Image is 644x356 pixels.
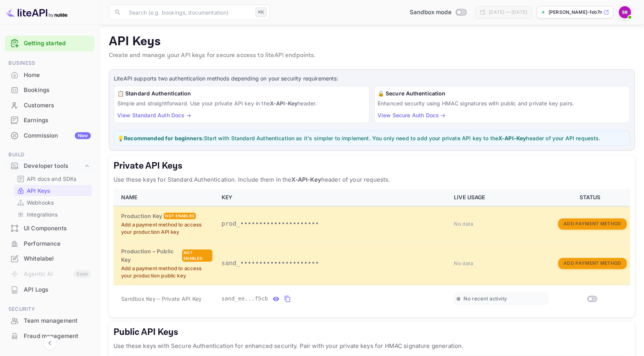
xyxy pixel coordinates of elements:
[5,36,95,51] div: Getting started
[498,135,526,141] strong: X-API-Key
[75,132,91,139] div: New
[454,221,473,227] span: No data
[113,160,630,172] h5: Private API Keys
[24,39,91,48] a: Getting started
[5,128,95,143] a: CommissionNew
[117,112,191,118] a: View Standard Auth Docs →
[117,99,366,107] p: Simple and straightforward. Use your private API key in the header.
[5,83,95,98] div: Bookings
[17,175,89,183] a: API docs and SDKs
[5,221,95,235] a: UI Components
[109,34,635,49] p: API Keys
[5,113,95,127] a: Earnings
[454,260,473,266] span: No data
[5,313,95,328] div: Team management
[5,251,95,266] div: Whitelabel
[5,313,95,328] a: Team management
[121,247,181,264] h6: Production – Public Key
[27,199,54,207] p: Webhooks
[5,236,95,251] div: Performance
[5,221,95,236] div: UI Components
[5,329,95,343] a: Fraud management
[121,265,212,280] p: Add a payment method to access your production public key
[558,218,626,230] button: Add Payment Method
[5,329,95,344] div: Fraud management
[489,9,527,16] div: [DATE] — [DATE]
[378,99,626,107] p: Enhanced security using HMAC signatures with public and private key pairs.
[255,7,267,17] div: ⌘K
[5,151,95,159] span: Build
[113,189,217,206] th: NAME
[27,175,77,183] p: API docs and SDKs
[5,68,95,83] div: Home
[24,131,91,140] div: Commission
[17,210,89,218] a: Integrations
[270,100,297,107] strong: X-API-Key
[17,187,89,195] a: API Keys
[117,134,626,142] p: 💡 Start with Standard Authentication as it's simpler to implement. You only need to add your priv...
[117,89,366,98] h6: 📋 Standard Authentication
[24,224,91,233] div: UI Components
[553,189,630,206] th: STATUS
[121,212,162,220] h6: Production Key
[463,295,507,302] span: No recent activity
[558,258,626,269] button: Add Payment Method
[124,5,252,20] input: Search (e.g. bookings, documentation)
[114,74,630,83] p: LiteAPI supports two authentication methods depending on your security requirements:
[113,341,630,351] p: Use these keys with Secure Authentication for enhanced security. Pair with your private keys for ...
[5,128,95,143] div: CommissionNew
[5,282,95,297] a: API Logs
[5,98,95,113] div: Customers
[449,189,553,206] th: LIVE USAGE
[24,71,91,80] div: Home
[217,189,450,206] th: KEY
[24,86,91,95] div: Bookings
[5,113,95,128] div: Earnings
[24,317,91,325] div: Team management
[291,176,321,183] strong: X-API-Key
[407,8,469,17] div: Switch to Production mode
[43,336,57,350] button: Collapse navigation
[182,249,212,262] div: Not enabled
[24,162,83,171] div: Developer tools
[164,213,196,219] div: Not enabled
[24,240,91,248] div: Performance
[410,8,452,17] span: Sandbox mode
[5,282,95,297] div: API Logs
[5,83,95,97] a: Bookings
[113,189,630,312] table: private api keys table
[378,89,626,98] h6: 🔒 Secure Authentication
[619,6,631,18] img: Sandeep Baynes
[5,251,95,266] a: Whitelabel
[558,259,626,266] a: Add Payment Method
[17,199,89,207] a: Webhooks
[24,254,91,263] div: Whitelabel
[109,51,635,60] p: Create and manage your API keys for secure access to liteAPI endpoints.
[222,259,445,268] p: sand_•••••••••••••••••••••
[27,187,50,195] p: API Keys
[124,135,204,141] strong: Recommended for beginners:
[14,209,92,220] div: Integrations
[113,175,630,184] p: Use these keys for Standard Authentication. Include them in the header of your requests.
[222,295,268,303] span: sand_ee...f5cb
[222,219,445,228] p: prod_•••••••••••••••••••••
[5,59,95,67] span: Business
[14,197,92,208] div: Webhooks
[27,210,58,218] p: Integrations
[113,326,630,338] h5: Public API Keys
[5,236,95,251] a: Performance
[24,116,91,125] div: Earnings
[5,68,95,82] a: Home
[5,98,95,112] a: Customers
[378,112,445,118] a: View Secure Auth Docs →
[549,9,602,16] p: [PERSON_NAME]-feb7n.n...
[558,220,626,226] a: Add Payment Method
[24,332,91,341] div: Fraud management
[14,185,92,196] div: API Keys
[24,101,91,110] div: Customers
[5,159,95,173] div: Developer tools
[24,285,91,294] div: API Logs
[121,295,202,302] span: Sandbox Key – Private API Key
[14,173,92,184] div: API docs and SDKs
[121,221,212,236] p: Add a payment method to access your production API key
